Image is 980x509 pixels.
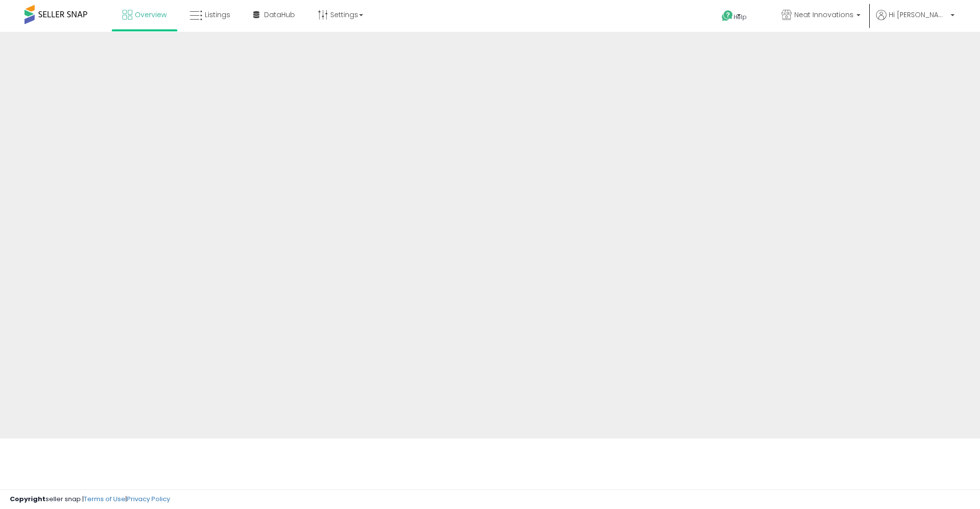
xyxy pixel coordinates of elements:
[264,10,295,20] span: DataHub
[721,10,734,22] i: Get Help
[205,10,230,20] span: Listings
[889,10,948,20] span: Hi [PERSON_NAME]
[876,10,955,32] a: Hi [PERSON_NAME]
[794,10,854,20] span: Neat Innovations
[714,2,766,32] a: Help
[734,13,747,21] span: Help
[135,10,167,20] span: Overview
